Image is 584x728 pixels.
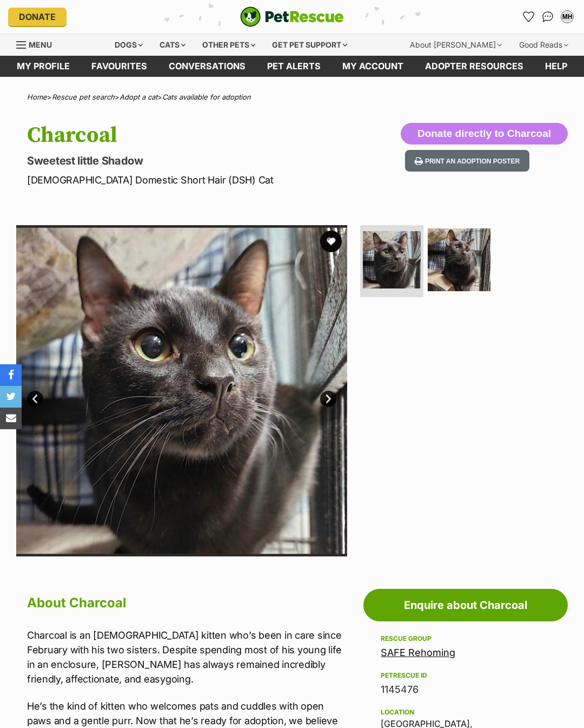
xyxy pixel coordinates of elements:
a: Favourites [520,8,537,25]
span: Menu [29,40,52,49]
img: Photo of Charcoal [363,231,420,288]
button: favourite [320,231,342,252]
div: Location [381,708,550,717]
a: Donate [8,8,67,26]
button: Print an adoption poster [405,150,529,172]
h1: Charcoal [27,123,358,148]
a: Home [27,93,47,101]
a: PetRescue [240,6,344,27]
a: My profile [6,56,81,77]
p: Sweetest little Shadow [27,153,358,168]
a: SAFE Rehoming [381,647,455,658]
div: Cats [152,34,193,56]
a: Adopter resources [414,56,534,77]
a: Conversations [539,8,556,25]
button: Donate directly to Charcoal [401,123,568,145]
a: Next [320,391,336,407]
a: Help [534,56,578,77]
img: Photo of Charcoal [428,228,490,291]
div: PetRescue ID [381,671,550,680]
a: Pet alerts [256,56,331,77]
p: [DEMOGRAPHIC_DATA] Domestic Short Hair (DSH) Cat [27,173,358,187]
h2: About Charcoal [27,591,347,615]
div: Dogs [107,34,150,56]
div: Rescue group [381,634,550,643]
a: Enquire about Charcoal [363,589,568,621]
div: Good Reads [512,34,576,56]
a: conversations [158,56,256,77]
p: Charcoal is an [DEMOGRAPHIC_DATA] kitten who’s been in care since February with his two sisters. ... [27,628,347,686]
div: About [PERSON_NAME] [402,34,509,56]
ul: Account quick links [520,8,576,25]
div: Other pets [195,34,263,56]
div: 1145476 [381,682,550,697]
a: Favourites [81,56,158,77]
img: chat-41dd97257d64d25036548639549fe6c8038ab92f7586957e7f3b1b290dea8141.svg [542,11,554,22]
img: logo-cat-932fe2b9b8326f06289b0f2fb663e598f794de774fb13d1741a6617ecf9a85b4.svg [240,6,344,27]
a: My account [331,56,414,77]
div: Get pet support [264,34,355,56]
button: My account [559,8,576,25]
a: Menu [16,34,59,54]
a: Rescue pet search [52,93,115,101]
img: Photo of Charcoal [16,225,347,556]
a: Prev [27,391,43,407]
a: Cats available for adoption [162,93,251,101]
a: Adopt a cat [120,93,157,101]
div: MH [562,11,573,22]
